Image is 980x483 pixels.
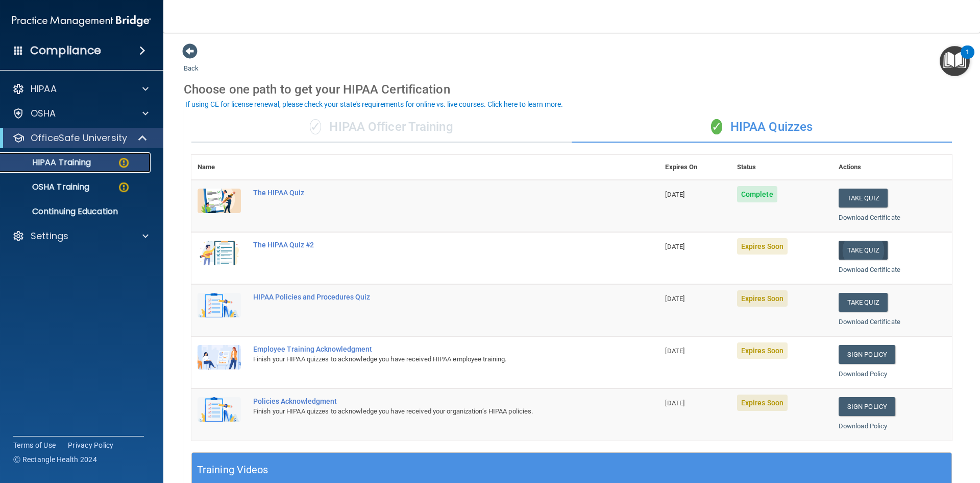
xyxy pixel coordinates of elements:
[572,112,952,143] div: HIPAA Quizzes
[68,440,114,450] a: Privacy Policy
[737,238,788,255] span: Expires Soon
[839,189,888,208] button: Take Quiz
[711,119,722,134] span: ✓
[839,214,900,221] a: Download Certificate
[7,157,91,168] p: HIPAA Training
[184,52,199,72] a: Back
[30,43,101,58] h4: Compliance
[31,230,68,242] p: Settings
[197,461,268,479] h5: Training Videos
[665,295,684,303] span: [DATE]
[13,454,97,465] span: Ⓒ Rectangle Health 2024
[117,181,130,194] img: warning-circle.0cc9ac19.png
[737,186,777,202] span: Complete
[253,345,608,353] div: Employee Training Acknowledgment
[253,189,608,197] div: The HIPAA Quiz
[839,370,888,378] a: Download Policy
[31,107,56,120] p: OSHA
[253,293,608,301] div: HIPAA Policies and Procedures Quiz
[659,155,730,180] th: Expires On
[191,155,247,180] th: Name
[13,440,56,450] a: Terms of Use
[253,397,608,405] div: Policies Acknowledgment
[839,266,900,273] a: Download Certificate
[940,46,970,76] button: Open Resource Center, 1 new notification
[737,395,788,411] span: Expires Soon
[12,132,148,144] a: OfficeSafe University
[31,132,127,144] p: OfficeSafe University
[117,156,130,169] img: warning-circle.0cc9ac19.png
[665,399,684,407] span: [DATE]
[7,206,146,217] p: Continuing Education
[31,83,57,95] p: HIPAA
[839,397,895,416] a: Sign Policy
[665,191,684,198] span: [DATE]
[184,99,565,109] button: If using CE for license renewal, please check your state's requirements for online vs. live cours...
[731,155,832,180] th: Status
[832,155,952,180] th: Actions
[310,119,321,134] span: ✓
[839,318,900,326] a: Download Certificate
[839,293,888,312] button: Take Quiz
[12,11,151,31] img: PMB logo
[737,342,788,359] span: Expires Soon
[966,52,969,65] div: 1
[185,101,563,108] div: If using CE for license renewal, please check your state's requirements for online vs. live cours...
[253,353,608,365] div: Finish your HIPAA quizzes to acknowledge you have received HIPAA employee training.
[7,182,89,192] p: OSHA Training
[191,112,572,143] div: HIPAA Officer Training
[839,345,895,364] a: Sign Policy
[253,241,608,249] div: The HIPAA Quiz #2
[12,107,149,120] a: OSHA
[12,230,149,242] a: Settings
[737,290,788,307] span: Expires Soon
[12,83,149,95] a: HIPAA
[184,75,960,104] div: Choose one path to get your HIPAA Certification
[839,241,888,260] button: Take Quiz
[665,243,684,250] span: [DATE]
[253,405,608,418] div: Finish your HIPAA quizzes to acknowledge you have received your organization’s HIPAA policies.
[839,422,888,430] a: Download Policy
[665,347,684,355] span: [DATE]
